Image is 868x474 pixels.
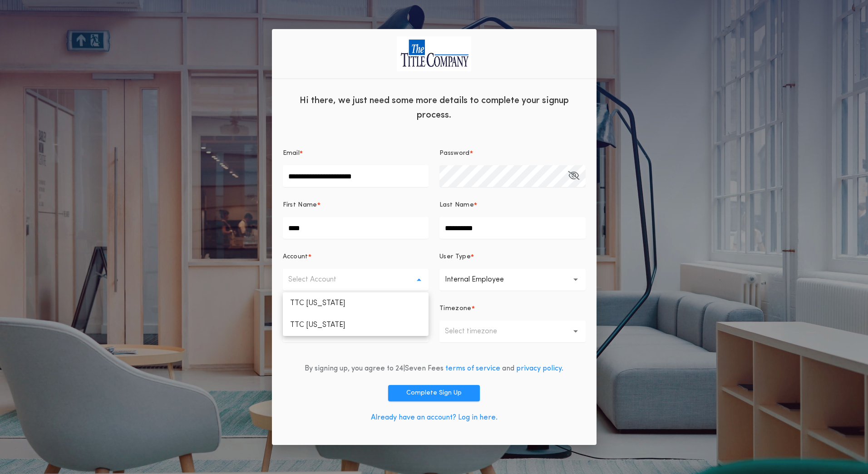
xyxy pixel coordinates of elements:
[445,365,500,372] a: terms of service
[439,217,586,239] input: Last Name*
[283,165,429,187] input: Email*
[439,269,586,291] button: Internal Employee
[272,86,597,127] div: Hi there, we just need some more details to complete your signup process.
[397,36,471,71] img: logo
[445,274,518,285] p: Internal Employee
[439,321,586,342] button: Select timezone
[283,149,300,158] p: Email
[439,149,470,158] p: Password
[388,385,480,401] button: Complete Sign Up
[283,269,429,291] button: Select Account
[283,314,429,336] p: TTC [US_STATE]
[439,165,586,187] input: Password*
[439,252,471,262] p: User Type
[371,414,498,421] a: Already have an account? Log in here.
[283,252,308,262] p: Account
[439,304,472,313] p: Timezone
[439,201,474,210] p: Last Name
[283,201,317,210] p: First Name
[283,217,429,239] input: First Name*
[516,365,563,372] a: privacy policy.
[305,363,563,374] div: By signing up, you agree to 24|Seven Fees and
[568,165,579,187] button: Password*
[283,292,429,336] ul: Select Account
[445,326,512,337] p: Select timezone
[283,292,429,314] p: TTC [US_STATE]
[288,274,351,285] p: Select Account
